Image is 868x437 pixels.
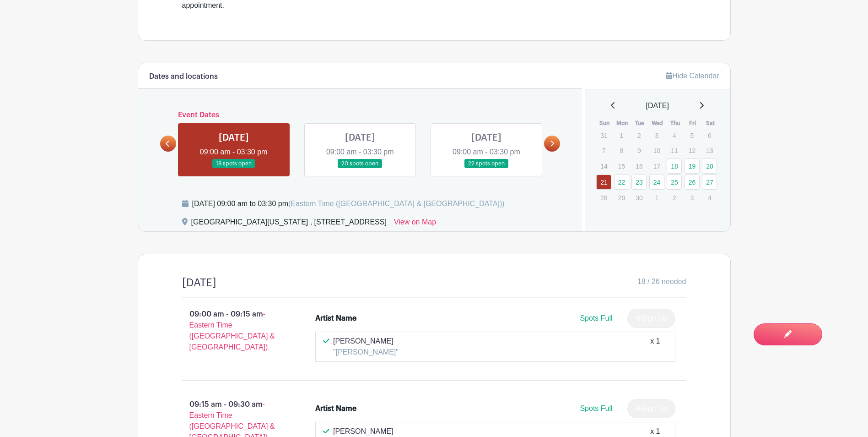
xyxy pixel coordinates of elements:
a: 23 [631,175,647,190]
a: Hide Calendar [666,72,719,80]
h6: Event Dates [176,111,545,120]
a: 20 [702,158,717,174]
a: 26 [685,175,700,190]
p: 30 [631,191,647,205]
span: [DATE] [646,100,669,111]
p: 4 [667,128,682,142]
p: 7 [596,143,611,158]
p: 13 [702,143,717,158]
p: 4 [702,191,717,205]
th: Sun [596,119,614,128]
p: 14 [596,159,611,173]
p: 11 [667,143,682,158]
a: 27 [702,175,717,190]
a: 25 [667,175,682,190]
span: (Eastern Time ([GEOGRAPHIC_DATA] & [GEOGRAPHIC_DATA])) [288,200,505,208]
div: x 1 [650,336,660,358]
a: 22 [614,175,629,190]
th: Wed [649,119,667,128]
th: Thu [666,119,684,128]
div: x 1 [650,426,660,437]
p: [PERSON_NAME] [333,426,394,437]
p: 8 [614,143,629,158]
div: Artist Name [315,313,356,324]
span: Spots Full [580,404,612,412]
p: "[PERSON_NAME]" [333,347,399,358]
th: Sat [701,119,719,128]
p: 2 [667,191,682,205]
a: 24 [649,175,664,190]
h4: [DATE] [182,276,216,290]
p: 17 [649,159,664,173]
p: 28 [596,191,611,205]
p: 12 [685,143,700,158]
th: Tue [631,119,649,128]
p: 5 [685,128,700,142]
a: 19 [685,158,700,174]
a: 18 [667,158,682,174]
p: 9 [631,143,647,158]
p: 16 [631,159,647,173]
div: Artist Name [315,403,356,414]
p: 6 [702,128,717,142]
p: 1 [649,191,664,205]
a: 21 [596,175,611,190]
span: 18 / 26 needed [637,276,686,287]
div: [DATE] 09:00 am to 03:30 pm [192,198,505,209]
span: - Eastern Time ([GEOGRAPHIC_DATA] & [GEOGRAPHIC_DATA]) [189,310,275,351]
p: 10 [649,143,664,158]
p: 3 [685,191,700,205]
th: Fri [684,119,702,128]
p: 09:00 am - 09:15 am [167,305,301,356]
th: Mon [614,119,631,128]
p: 3 [649,128,664,142]
p: 31 [596,128,611,142]
p: [PERSON_NAME] [333,336,399,347]
h6: Dates and locations [149,72,218,81]
p: 15 [614,159,629,173]
span: Spots Full [580,314,612,322]
div: [GEOGRAPHIC_DATA][US_STATE] , [STREET_ADDRESS] [191,217,387,231]
a: View on Map [394,217,436,231]
p: 2 [631,128,647,142]
p: 1 [614,128,629,142]
p: 29 [614,191,629,205]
